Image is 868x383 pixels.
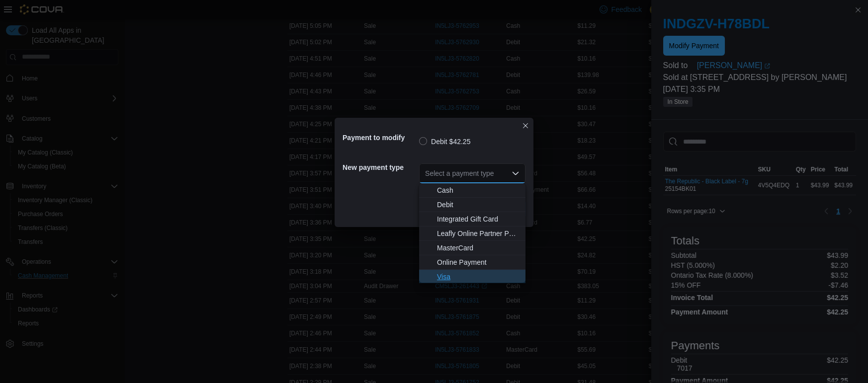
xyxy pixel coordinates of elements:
div: Choose from the following options [419,183,525,284]
span: Cash [437,185,520,195]
span: Leafly Online Partner Payment [437,229,520,238]
button: Integrated Gift Card [419,212,525,227]
button: Closes this modal window [520,120,531,132]
h5: Payment to modify [343,128,417,148]
button: Leafly Online Partner Payment [419,227,525,241]
span: MasterCard [437,243,520,253]
span: Integrated Gift Card [437,214,520,224]
button: Debit [419,198,525,212]
button: Cash [419,183,525,198]
span: Debit [437,200,520,210]
span: Online Payment [437,257,520,267]
input: Accessible screen reader label [425,167,426,179]
button: Close list of options [512,169,520,177]
span: Visa [437,272,520,282]
h5: New payment type [343,157,417,177]
button: Visa [419,270,525,284]
button: Online Payment [419,255,525,270]
button: MasterCard [419,241,525,255]
label: Debit $42.25 [419,136,470,148]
